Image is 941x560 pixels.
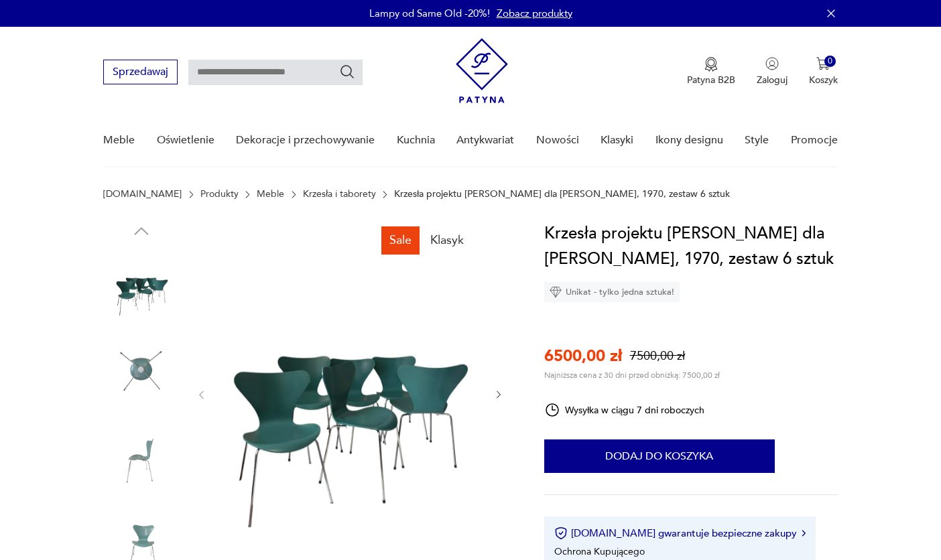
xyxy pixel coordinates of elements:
a: [DOMAIN_NAME] [103,189,182,200]
a: Style [745,115,769,166]
a: Ikony designu [655,115,723,166]
li: Ochrona Kupującego [554,545,645,558]
a: Meble [103,115,135,166]
p: Krzesła projektu [PERSON_NAME] dla [PERSON_NAME], 1970, zestaw 6 sztuk [394,189,730,200]
p: 7500,00 zł [630,348,685,364]
button: 0Koszyk [809,57,838,86]
p: Najniższa cena z 30 dni przed obniżką: 7500,00 zł [544,370,720,380]
button: Zaloguj [757,57,788,86]
img: Zdjęcie produktu Krzesła projektu Arne Jacobsena dla Fritz Hansen, 1970, zestaw 6 sztuk [103,248,180,324]
a: Promocje [791,115,838,166]
p: Koszyk [809,74,838,86]
button: Sprzedawaj [103,60,178,84]
img: Patyna - sklep z meblami i dekoracjami vintage [456,38,508,103]
img: Zdjęcie produktu Krzesła projektu Arne Jacobsena dla Fritz Hansen, 1970, zestaw 6 sztuk [103,334,180,410]
a: Zobacz produkty [497,7,572,20]
div: Wysyłka w ciągu 7 dni roboczych [544,402,705,418]
div: Klasyk [422,226,472,255]
img: Ikona certyfikatu [554,527,568,540]
img: Ikonka użytkownika [765,57,779,70]
a: Meble [257,189,284,200]
div: Sale [381,226,420,255]
p: 6500,00 zł [544,345,622,367]
button: Dodaj do koszyka [544,439,775,473]
a: Oświetlenie [157,115,214,166]
img: Zdjęcie produktu Krzesła projektu Arne Jacobsena dla Fritz Hansen, 1970, zestaw 6 sztuk [103,419,180,495]
a: Krzesła i taborety [303,189,376,200]
a: Sprzedawaj [103,68,178,78]
img: Ikona medalu [704,57,718,72]
a: Ikona medaluPatyna B2B [687,57,735,86]
button: [DOMAIN_NAME] gwarantuje bezpieczne zakupy [554,527,806,540]
button: Patyna B2B [687,57,735,86]
img: Ikona koszyka [816,57,830,70]
a: Kuchnia [397,115,435,166]
div: 0 [824,56,836,67]
p: Zaloguj [757,74,788,86]
img: Ikona diamentu [550,286,562,298]
h1: Krzesła projektu [PERSON_NAME] dla [PERSON_NAME], 1970, zestaw 6 sztuk [544,221,838,272]
a: Nowości [536,115,579,166]
div: Unikat - tylko jedna sztuka! [544,282,680,302]
a: Klasyki [601,115,633,166]
img: Ikona strzałki w prawo [802,530,806,537]
a: Dekoracje i przechowywanie [236,115,375,166]
p: Lampy od Same Old -20%! [369,7,490,20]
a: Produkty [200,189,239,200]
button: Szukaj [339,64,355,80]
a: Antykwariat [456,115,514,166]
p: Patyna B2B [687,74,735,86]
